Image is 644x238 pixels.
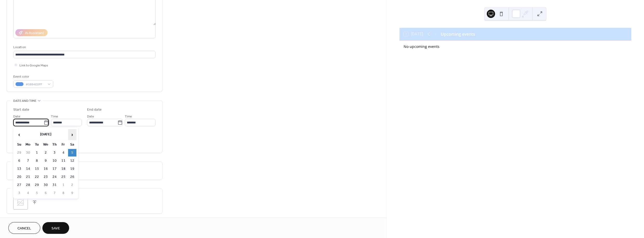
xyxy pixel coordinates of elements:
[33,173,41,181] td: 22
[13,195,28,210] div: ;
[13,45,155,50] div: Location
[26,82,45,87] span: #5894E0FF
[24,173,32,181] td: 21
[59,165,68,173] td: 18
[33,141,41,148] th: Tu
[24,189,32,197] td: 4
[68,189,76,197] td: 9
[15,173,23,181] td: 20
[24,141,32,148] th: Mo
[42,165,50,173] td: 16
[13,107,29,112] div: Start date
[42,173,50,181] td: 23
[24,181,32,189] td: 28
[50,181,59,189] td: 31
[15,165,23,173] td: 13
[59,157,68,165] td: 11
[125,114,132,119] span: Time
[24,129,68,140] th: [DATE]
[59,141,68,148] th: Fr
[33,165,41,173] td: 15
[19,63,48,68] span: Link to Google Maps
[15,141,23,148] th: Su
[50,157,59,165] td: 10
[24,165,32,173] td: 14
[68,157,76,165] td: 12
[50,141,59,148] th: Th
[13,98,36,104] span: Date and time
[13,114,20,119] span: Date
[59,181,68,189] td: 1
[68,173,76,181] td: 26
[8,222,40,234] button: Cancel
[33,181,41,189] td: 29
[50,149,59,156] td: 3
[59,149,68,156] td: 4
[68,165,76,173] td: 19
[42,149,50,156] td: 2
[50,189,59,197] td: 7
[24,149,32,156] td: 30
[59,189,68,197] td: 8
[87,114,94,119] span: Date
[15,129,23,140] span: ‹
[404,44,627,49] div: No upcoming events
[441,31,475,37] div: Upcoming events
[42,141,50,148] th: We
[33,157,41,165] td: 8
[15,157,23,165] td: 6
[68,149,76,156] td: 5
[33,149,41,156] td: 1
[13,74,52,79] div: Event color
[24,157,32,165] td: 7
[51,226,60,231] span: Save
[50,165,59,173] td: 17
[42,189,50,197] td: 6
[33,189,41,197] td: 5
[51,114,58,119] span: Time
[50,173,59,181] td: 24
[68,129,76,140] span: ›
[68,181,76,189] td: 2
[42,222,69,234] button: Save
[68,141,76,148] th: Sa
[87,107,102,112] div: End date
[15,181,23,189] td: 27
[15,149,23,156] td: 29
[17,226,31,231] span: Cancel
[15,189,23,197] td: 3
[59,173,68,181] td: 25
[42,181,50,189] td: 30
[42,157,50,165] td: 9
